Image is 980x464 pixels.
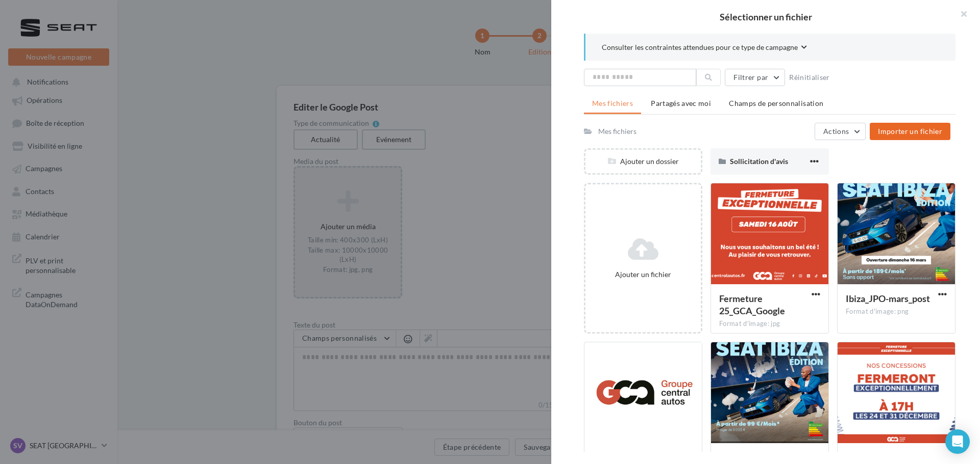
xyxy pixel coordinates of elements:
[730,157,788,166] span: Sollicitation d'avis
[878,127,942,135] span: Importer un fichier
[719,452,761,463] span: SEAT post
[719,293,785,316] span: Fermeture 25_GCA_Google
[725,69,785,86] button: Filtrer par
[846,293,930,304] span: Ibiza_JPO-mars_post
[719,319,820,329] div: Format d'image: jpg
[651,99,711,107] span: Partagés avec moi
[592,99,633,107] span: Mes fichiers
[585,156,701,167] div: Ajouter un dossier
[602,42,807,54] button: Consulter les contraintes attendues pour ce type de campagne
[729,99,823,107] span: Champs de personnalisation
[846,307,947,316] div: Format d'image: png
[823,127,849,135] span: Actions
[602,42,798,52] span: Consulter les contraintes attendues pour ce type de campagne
[945,429,970,454] div: Open Intercom Messenger
[785,71,834,84] button: Réinitialiser
[870,123,950,140] button: Importer un fichier
[598,126,636,137] div: Mes fichiers
[815,123,866,140] button: Actions
[568,12,964,21] h2: Sélectionner un fichier
[590,269,697,280] div: Ajouter un fichier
